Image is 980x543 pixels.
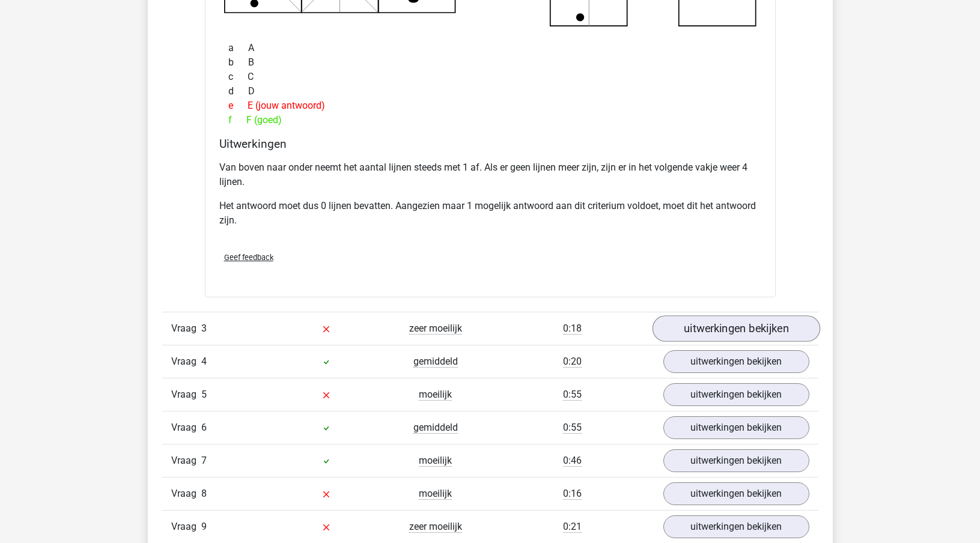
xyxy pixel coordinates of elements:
span: f [228,113,246,127]
span: a [228,41,248,55]
span: Vraag [171,321,201,336]
span: Vraag [171,487,201,501]
a: uitwerkingen bekijken [663,449,809,472]
span: gemiddeld [413,422,458,434]
span: 4 [201,356,207,367]
span: zeer moeilijk [409,323,462,335]
span: d [228,84,248,99]
div: A [219,41,761,55]
span: 9 [201,521,207,532]
span: zeer moeilijk [409,521,462,533]
p: Het antwoord moet dus 0 lijnen bevatten. Aangezien maar 1 mogelijk antwoord aan dit criterium vol... [219,199,761,228]
span: 7 [201,455,207,466]
span: gemiddeld [413,356,458,368]
p: Van boven naar onder neemt het aantal lijnen steeds met 1 af. Als er geen lijnen meer zijn, zijn ... [219,160,761,189]
span: 3 [201,323,207,334]
span: moeilijk [419,455,452,467]
a: uitwerkingen bekijken [663,515,809,538]
a: uitwerkingen bekijken [663,416,809,439]
span: Vraag [171,454,201,468]
h4: Uitwerkingen [219,137,761,151]
span: c [228,70,248,84]
span: moeilijk [419,488,452,500]
span: Vraag [171,354,201,369]
a: uitwerkingen bekijken [663,383,809,406]
a: uitwerkingen bekijken [652,315,820,342]
span: e [228,99,248,113]
span: Vraag [171,520,201,534]
span: 0:55 [563,389,582,401]
span: b [228,55,248,70]
div: E (jouw antwoord) [219,99,761,113]
a: uitwerkingen bekijken [663,350,809,373]
span: moeilijk [419,389,452,401]
div: C [219,70,761,84]
a: uitwerkingen bekijken [663,482,809,505]
span: 6 [201,422,207,433]
span: Vraag [171,420,201,435]
span: Vraag [171,387,201,402]
div: B [219,55,761,70]
span: 0:20 [563,356,582,368]
span: 0:46 [563,455,582,467]
div: F (goed) [219,113,761,127]
span: 0:18 [563,323,582,335]
span: 0:55 [563,422,582,434]
span: 5 [201,389,207,400]
span: Geef feedback [224,253,273,262]
div: D [219,84,761,99]
span: 0:16 [563,488,582,500]
span: 0:21 [563,521,582,533]
span: 8 [201,488,207,499]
